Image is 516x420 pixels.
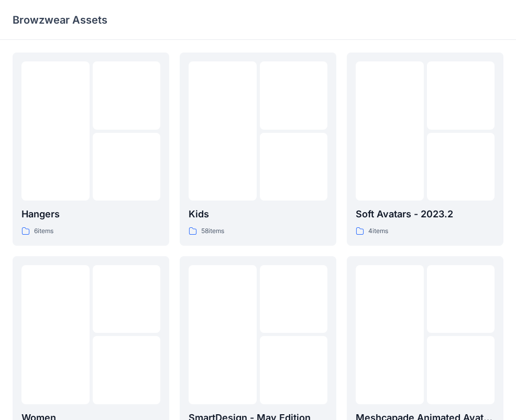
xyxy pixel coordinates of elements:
[13,13,107,27] p: Browzwear Assets
[347,52,503,246] a: Soft Avatars - 2023.24items
[13,52,169,246] a: Hangers6items
[21,207,160,222] p: Hangers
[34,226,53,237] p: 6 items
[368,226,388,237] p: 4 items
[180,52,336,246] a: Kids58items
[189,207,327,222] p: Kids
[356,207,495,222] p: Soft Avatars - 2023.2
[201,226,224,237] p: 58 items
